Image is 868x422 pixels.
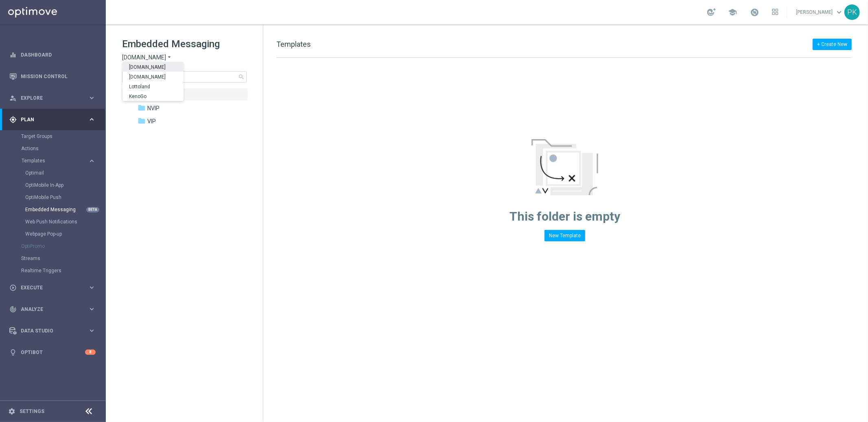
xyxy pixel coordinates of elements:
button: gps_fixed Plan keyboard_arrow_right [9,116,96,123]
button: New Template [544,230,585,241]
i: lightbulb [9,349,17,356]
button: equalizer Dashboard [9,52,96,58]
div: Target Groups [21,130,105,142]
i: keyboard_arrow_right [88,327,96,335]
i: arrow_drop_down [166,54,173,61]
div: Embedded Messaging [25,203,105,216]
button: Mission Control [9,73,96,80]
a: Dashboard [21,44,96,66]
i: track_changes [9,306,17,313]
input: Search Template [122,71,247,83]
div: Execute [9,284,88,291]
a: Realtime Triggers [21,267,85,274]
span: Analyze [21,307,88,312]
img: emptyStateManageTemplates.jpg [531,139,598,195]
button: person_search Explore keyboard_arrow_right [9,95,96,101]
a: Embedded Messaging [25,206,85,213]
span: Plan [21,117,88,122]
a: Settings [20,409,44,414]
i: settings [8,408,15,415]
div: Templates [21,155,105,240]
span: keyboard_arrow_down [835,8,844,17]
button: lightbulb Optibot 8 [9,349,96,356]
div: Explore [9,94,88,102]
span: NVIP [147,105,160,112]
i: person_search [9,94,17,102]
a: Target Groups [21,133,85,140]
i: keyboard_arrow_right [88,116,96,123]
a: Optimail [25,170,85,176]
button: play_circle_outline Execute keyboard_arrow_right [9,284,96,291]
span: This folder is empty [509,209,620,223]
a: Optibot [21,341,85,363]
a: OptiMobile In-App [25,182,85,188]
button: Data Studio keyboard_arrow_right [9,328,96,334]
span: Data Studio [21,328,88,333]
button: track_changes Analyze keyboard_arrow_right [9,306,96,313]
span: school [728,8,737,17]
button: [DOMAIN_NAME] arrow_drop_down [122,54,173,61]
div: Dashboard [9,44,96,66]
div: OptiPromo [21,240,105,252]
i: keyboard_arrow_right [88,94,96,102]
div: Data Studio [9,327,88,335]
ng-dropdown-panel: Options list [122,62,184,101]
div: Plan [9,116,88,123]
h1: Embedded Messaging [122,37,247,50]
i: keyboard_arrow_right [88,305,96,313]
span: Execute [21,285,88,290]
i: folder [138,104,146,112]
a: Webpage Pop-up [25,231,85,237]
span: VIP [147,118,156,125]
div: Realtime Triggers [21,265,105,277]
div: Optimail [25,167,105,179]
button: Templates keyboard_arrow_right [21,157,96,164]
div: OptiMobile In-App [25,179,105,191]
span: [DOMAIN_NAME] [122,54,166,61]
div: PK [844,4,860,20]
div: Templates [22,158,88,163]
div: Actions [21,142,105,155]
div: OptiMobile Push [25,191,105,203]
div: Optibot [9,341,96,363]
i: gps_fixed [9,116,17,123]
div: Webpage Pop-up [25,228,105,240]
i: equalizer [9,51,17,59]
a: Mission Control [21,66,96,87]
a: OptiMobile Push [25,194,85,201]
div: 8 [85,350,96,355]
a: Streams [21,255,85,262]
a: Web Push Notifications [25,219,85,225]
div: Streams [21,252,105,265]
span: Templates [22,158,80,163]
div: Mission Control [9,66,96,87]
div: BETA [86,207,99,212]
div: Analyze [9,306,88,313]
i: keyboard_arrow_right [88,157,96,165]
span: search [238,74,245,80]
i: folder [138,117,146,125]
button: + Create New [813,39,852,50]
span: Templates [276,40,311,48]
div: Web Push Notifications [25,216,105,228]
i: keyboard_arrow_right [88,284,96,291]
span: Explore [21,96,88,101]
a: [PERSON_NAME]keyboard_arrow_down [795,6,844,18]
a: Actions [21,145,85,152]
i: play_circle_outline [9,284,17,291]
